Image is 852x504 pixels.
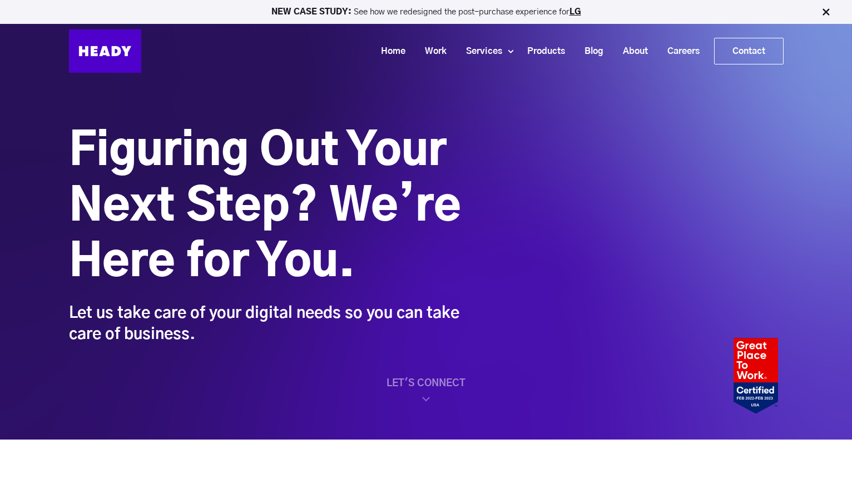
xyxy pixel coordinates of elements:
[734,338,778,414] img: Heady_2022_Certification_Badge 2
[69,124,464,291] h1: Figuring Out Your Next Step? We’re Here for You.
[411,41,452,62] a: Work
[569,8,581,16] a: LG
[367,41,411,62] a: Home
[609,41,653,62] a: About
[513,41,571,62] a: Products
[5,8,847,16] p: See how we redesigned the post-purchase experience for
[571,41,609,62] a: Blog
[69,303,464,345] div: Let us take care of your digital needs so you can take care of business.
[271,8,354,16] strong: NEW CASE STUDY:
[820,7,831,18] img: Close Bar
[452,41,508,62] a: Services
[69,378,784,406] a: LET'S CONNECT
[152,38,784,64] div: Navigation Menu
[419,392,433,406] img: home_scroll
[715,38,783,64] a: Contact
[653,41,705,62] a: Careers
[69,29,141,73] img: Heady_Logo_Web-01 (1)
